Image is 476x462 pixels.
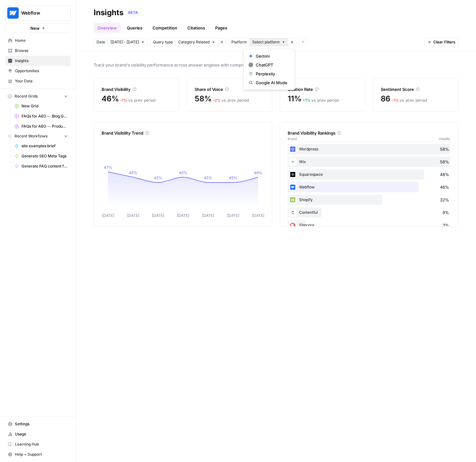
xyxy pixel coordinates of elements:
span: – 1 % [120,98,127,103]
img: i4x52ilb2nzb0yhdjpwfqj6p8htt [289,158,297,166]
span: Query type [153,39,173,45]
span: Your Data [15,78,68,84]
div: Select platform [243,49,295,90]
a: Overview [94,23,121,33]
tspan: [DATE] [252,213,264,218]
span: 32% [440,197,449,203]
button: Category Related [175,38,218,46]
span: New [30,25,40,31]
tspan: 47% [104,165,112,170]
div: Webflow [288,182,450,192]
span: Brand [288,136,297,141]
a: Your Data [5,76,71,86]
span: – 2 % [213,98,221,103]
span: New Grid [22,103,68,109]
div: Wix [288,157,450,167]
a: site examples brief [12,141,71,151]
button: Help + Support [5,449,71,459]
span: Generate SEO Meta Tags [22,153,68,159]
a: Home [5,35,71,46]
span: Learning Hub [15,441,68,447]
button: Workspace: Webflow [5,5,71,21]
button: Recent Grids [5,92,71,101]
tspan: [DATE] [202,213,214,218]
a: Browse [5,46,71,56]
img: a1pu3e9a4sjoov2n4mw66knzy8l8 [289,183,297,191]
img: 2ud796hvc3gw7qwjscn75txc5abr [289,209,297,216]
img: Webflow Logo [7,7,19,19]
tspan: 46% [179,170,187,175]
span: Clear Filters [433,39,455,45]
div: Brand Visibility [102,86,171,92]
span: Browse [15,48,68,54]
div: Sitecore [288,220,450,230]
span: FAQs for AEO -- Blog Grid [22,113,68,119]
a: Insights [5,56,71,66]
span: Home [15,38,68,43]
a: Generate SEO Meta Tags [12,151,71,161]
div: vs. prev. period [120,98,155,103]
span: ChatGPT [256,62,287,68]
span: 58% [440,159,449,165]
span: Category Related [178,39,210,45]
div: Brand Visibility Rankings [288,130,450,136]
span: 86 [381,94,390,104]
span: Platform [231,39,247,45]
span: 9% [442,209,449,216]
tspan: [DATE] [102,213,114,218]
span: + 1 % [303,98,310,103]
tspan: 46% [254,170,262,175]
span: Recent Workflows [15,133,47,139]
div: Wordpress [288,144,450,154]
span: 3% [442,222,449,228]
span: Settings [15,421,68,427]
img: onsbemoa9sjln5gpq3z6gl4wfdvr [289,171,297,178]
span: Gemini [256,53,287,59]
span: Perplexity [256,71,287,77]
div: vs. prev. period [213,98,249,103]
div: Shopify [288,195,450,205]
span: [DATE] - [DATE] [110,39,139,45]
span: Opportunities [15,68,68,74]
span: Date [97,39,105,45]
div: vs. prev. period [303,98,339,103]
div: Squarespace [288,169,450,180]
a: New Grid [12,101,71,111]
a: Learning Hub [5,439,71,449]
div: Share of Voice [195,86,264,92]
span: Usage [15,431,68,437]
a: Citations [184,23,209,33]
tspan: [DATE] [227,213,239,218]
div: Insights [94,8,123,18]
span: 46% [102,94,119,104]
a: FAQs for AEO -- Blog Grid [12,111,71,121]
a: Settings [5,419,71,429]
span: Webflow [21,10,59,16]
span: 58% [440,146,449,152]
img: nkwbr8leobsn7sltvelb09papgu0 [289,221,297,229]
span: Insights [15,58,68,64]
button: Clear Filters [425,38,458,46]
button: [DATE] - [DATE] [108,38,147,46]
a: Queries [123,23,146,33]
img: wrtrwb713zz0l631c70900pxqvqh [289,196,297,204]
div: Citation Rate [288,86,357,92]
span: site examples brief [22,143,68,149]
tspan: 45% [204,175,212,180]
span: Track your brand's visibility performance across answer engines with comprehensive metrics. [94,62,458,68]
tspan: [DATE] [177,213,189,218]
span: – 1 % [391,98,399,103]
div: vs. prev. period [391,98,427,103]
tspan: 45% [154,175,162,180]
a: Competition [149,23,181,33]
span: Google AI Mode [256,79,287,86]
span: Recent Grids [15,93,38,99]
span: Select platform [252,39,280,45]
a: Opportunities [5,66,71,76]
div: BETA [126,9,140,16]
span: 58% [195,94,211,104]
a: Generate FAQ content for AEO [Blog] [12,161,71,171]
tspan: [DATE] [152,213,164,218]
button: Select platform [249,38,288,46]
span: Help + Support [15,452,68,457]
